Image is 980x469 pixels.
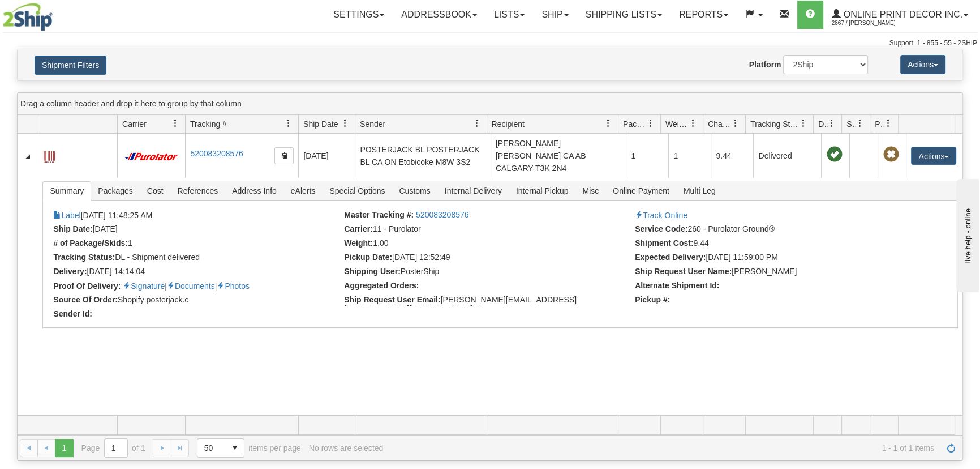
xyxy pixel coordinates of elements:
[140,182,170,200] span: Cost
[105,439,127,457] input: Page 1
[323,182,392,200] span: Special Options
[438,182,509,200] span: Internal Delivery
[818,118,828,130] span: Delivery Status
[883,147,899,163] span: Pickup Not Assigned
[53,210,341,221] li: [DATE] 11:48:25 AM
[749,59,781,70] label: Platform
[846,118,856,130] span: Shipment Issues
[635,238,693,248] strong: Shipment Cost:
[8,10,105,18] div: live help - online
[226,439,244,457] span: select
[3,39,977,48] div: Support: 1 - 855 - 55 - 2SHIP
[753,134,821,178] td: Delivered
[626,134,668,178] td: 1
[18,93,962,115] div: grid grouping header
[344,224,632,236] li: 11 - Purolator
[53,309,92,318] strong: Sender Id:
[355,134,491,178] td: POSTERJACK BL POSTERJACK BL CA ON Etobicoke M8W 3S2
[309,444,384,453] div: No rows are selected
[197,438,301,458] span: items per page
[91,182,139,200] span: Packages
[392,182,437,200] span: Customs
[577,1,670,29] a: Shipping lists
[166,114,185,133] a: Carrier filter column settings
[832,18,917,29] span: 2867 / [PERSON_NAME]
[344,253,632,264] li: [DATE] 12:52:49
[284,182,323,200] span: eAlerts
[879,114,898,133] a: Pickup Status filter column settings
[665,118,689,130] span: Weight
[485,1,533,29] a: Lists
[684,114,703,133] a: Weight filter column settings
[794,114,813,133] a: Tracking Status filter column settings
[53,238,341,250] li: 1
[708,118,732,130] span: Charge
[823,1,977,29] a: Online Print Decor Inc. 2867 / [PERSON_NAME]
[492,118,525,130] span: Recipient
[344,267,632,278] li: PosterShip (23708)
[53,267,341,278] li: [DATE] 14:14:04
[344,224,373,233] strong: Carrier:
[53,253,341,264] li: DL - Shipment delivered
[81,438,145,458] span: Page of 1
[53,238,128,248] strong: # of Package/Skids:
[393,1,485,29] a: Addressbook
[217,282,250,291] a: Proof of delivery images
[942,439,960,457] a: Refresh
[298,134,355,178] td: [DATE]
[344,267,401,276] strong: Shipping User:
[533,1,577,29] a: Ship
[204,442,219,454] span: 50
[344,210,414,219] strong: Master Tracking #:
[225,182,283,200] span: Address Info
[53,282,121,291] strong: Proof Of Delivery:
[3,3,53,31] img: logo2867.jpg
[171,182,225,200] span: References
[635,238,923,250] li: 9.44
[467,114,487,133] a: Sender filter column settings
[641,114,660,133] a: Packages filter column settings
[303,118,338,130] span: Ship Date
[623,118,647,130] span: Packages
[344,295,632,306] li: [PERSON_NAME][EMAIL_ADDRESS][PERSON_NAME][DOMAIN_NAME]
[822,114,841,133] a: Delivery Status filter column settings
[750,118,800,130] span: Tracking Status
[635,224,687,233] strong: Service Code:
[197,438,244,458] span: Page sizes drop down
[344,281,419,290] strong: Aggregated Orders:
[279,114,298,133] a: Tracking # filter column settings
[606,182,676,200] span: Online Payment
[53,267,87,276] strong: Delivery:
[635,267,732,276] strong: Ship Request User Name:
[826,147,842,163] span: On time
[635,253,923,264] li: [DATE] 11:59:00 PM
[344,238,373,248] strong: Weight:
[670,1,737,29] a: Reports
[53,224,92,233] strong: Ship Date:
[954,177,979,292] iframe: chat widget
[190,149,243,158] a: 520083208576
[711,134,753,178] td: 9.44
[635,224,923,236] li: 260 - Purolator Ground®
[635,267,923,278] li: [PERSON_NAME]
[53,295,341,306] li: Shopify posterjack.c
[875,118,884,130] span: Pickup Status
[726,114,745,133] a: Charge filter column settings
[344,253,392,262] strong: Pickup Date:
[22,151,33,162] a: Collapse
[677,182,723,200] span: Multi Leg
[599,114,618,133] a: Recipient filter column settings
[53,224,341,236] li: [DATE]
[44,146,55,164] a: Label
[900,55,945,74] button: Actions
[635,211,687,220] a: Track Online
[190,118,227,130] span: Tracking #
[635,253,706,262] strong: Expected Delivery:
[635,281,719,290] strong: Alternate Shipment Id:
[336,114,355,133] a: Ship Date filter column settings
[668,134,711,178] td: 1
[123,282,165,291] a: Proof of delivery signature
[53,281,341,292] li: | |
[167,282,215,291] a: Proof of delivery documents
[53,211,80,220] a: Label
